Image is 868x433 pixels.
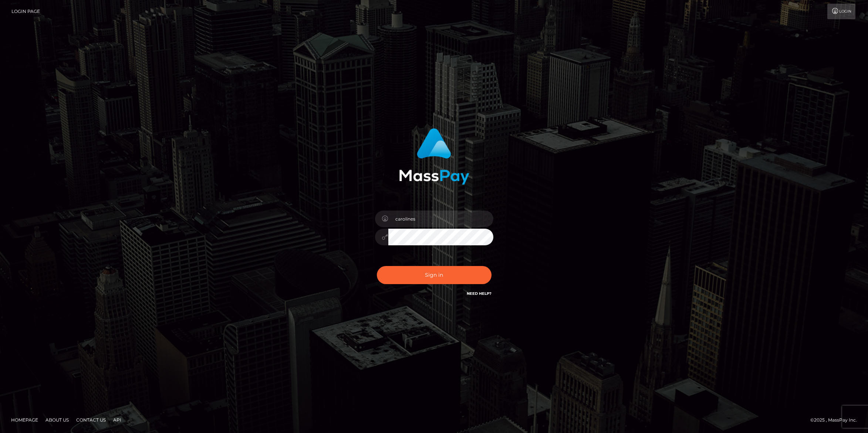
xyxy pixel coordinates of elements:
[810,416,862,424] div: © 2025 , MassPay Inc.
[467,291,492,296] a: Need Help?
[43,414,72,426] a: About Us
[827,4,855,19] a: Login
[388,211,493,227] input: Username...
[73,414,109,426] a: Contact Us
[8,414,41,426] a: Homepage
[377,266,492,284] button: Sign in
[110,414,124,426] a: API
[399,128,469,185] img: MassPay Login
[11,4,40,19] a: Login Page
